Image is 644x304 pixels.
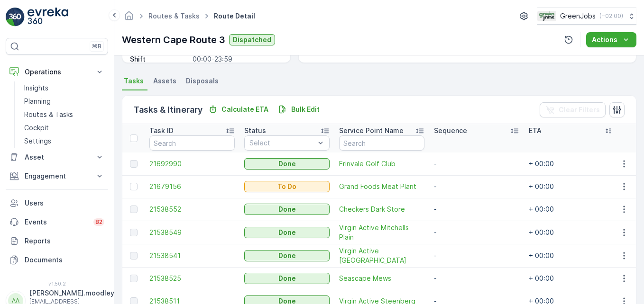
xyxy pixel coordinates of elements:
img: Green_Jobs_Logo.png [537,11,556,21]
td: + 00:00 [524,267,619,290]
button: Done [244,158,330,170]
p: Engagement [25,171,89,181]
span: 21538541 [149,251,235,260]
a: Users [6,194,108,213]
div: Toggle Row Selected [130,252,138,259]
span: Tasks [124,76,144,86]
p: GreenJobs [560,11,596,21]
p: Done [278,251,296,260]
div: Toggle Row Selected [130,229,138,236]
a: Erinvale Golf Club [339,159,424,169]
td: - [429,175,524,198]
button: Operations [6,63,108,81]
a: 21538549 [149,228,235,237]
span: Disposals [186,76,219,86]
div: Toggle Row Selected [130,183,138,190]
p: Actions [592,35,617,45]
a: 21679156 [149,182,235,191]
p: Service Point Name [339,126,404,135]
p: ⌘B [92,43,101,50]
p: Done [278,274,296,283]
p: [PERSON_NAME].moodley [29,288,114,298]
button: Done [244,250,330,261]
td: - [429,198,524,221]
p: Dispatched [233,35,271,45]
span: Route Detail [212,11,257,21]
p: Calculate ETA [221,105,268,114]
p: Task ID [149,126,174,135]
p: Settings [24,136,51,146]
a: Cockpit [20,121,108,134]
td: + 00:00 [524,175,619,198]
img: logo [6,8,25,27]
p: 82 [95,218,102,226]
a: Virgin Active Sun Valley [339,246,424,265]
button: Done [244,273,330,284]
button: Engagement [6,167,108,186]
p: Asset [25,152,89,162]
a: Events82 [6,213,108,232]
p: 00:00-23:59 [193,54,281,64]
td: + 00:00 [524,152,619,175]
a: 21538525 [149,274,235,283]
td: - [429,152,524,175]
p: ( +02:00 ) [599,12,623,20]
a: Settings [20,134,108,148]
td: - [429,244,524,267]
p: Status [244,126,266,135]
input: Search [149,135,235,151]
a: Insights [20,81,108,95]
button: Done [244,204,330,215]
p: Clear Filters [559,105,600,115]
a: Checkers Dark Store [339,205,424,214]
span: 21692990 [149,159,235,169]
span: Assets [153,76,176,86]
td: + 00:00 [524,198,619,221]
p: Cockpit [24,123,49,133]
p: Done [278,205,296,214]
a: Routes & Tasks [148,12,200,20]
button: GreenJobs(+02:00) [537,8,636,25]
a: Homepage [124,14,134,22]
div: Toggle Row Selected [130,275,138,282]
span: v 1.50.2 [6,281,108,286]
p: Routes & Tasks [24,110,73,119]
button: Asset [6,148,108,167]
p: Western Cape Route 3 [122,33,225,47]
td: - [429,267,524,290]
p: Sequence [434,126,467,135]
p: Reports [25,236,104,246]
p: Users [25,198,104,208]
p: To Do [277,182,296,191]
a: Reports [6,232,108,250]
button: Dispatched [229,34,275,45]
input: Search [339,135,424,151]
a: Virgin Active Mitchells Plain [339,223,424,242]
div: Toggle Row Selected [130,206,138,213]
a: 21538552 [149,205,235,214]
p: ETA [529,126,542,135]
button: Actions [586,32,636,47]
p: Done [278,159,296,169]
button: Bulk Edit [274,104,323,115]
button: Done [244,227,330,238]
p: Insights [24,83,48,93]
a: Seascape Mews [339,274,424,283]
div: Toggle Row Selected [130,160,138,168]
p: Tasks & Itinerary [134,103,202,116]
p: Events [25,217,88,227]
button: Clear Filters [540,102,606,117]
td: + 00:00 [524,244,619,267]
a: Grand Foods Meat Plant [339,182,424,191]
button: Calculate ETA [204,104,272,115]
button: To Do [244,181,330,192]
a: Planning [20,95,108,108]
td: + 00:00 [524,221,619,244]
